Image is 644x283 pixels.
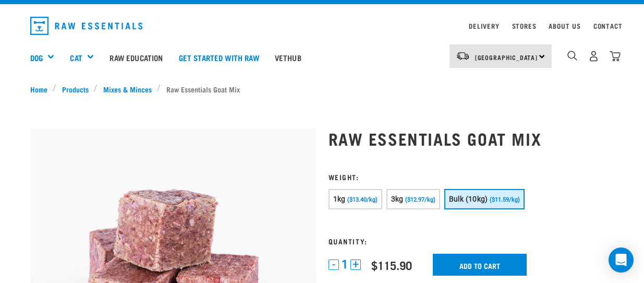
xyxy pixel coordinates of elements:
[433,254,527,276] input: Add to cart
[30,84,53,95] a: Home
[329,189,382,209] button: 1kg ($13.40/kg)
[56,84,94,95] a: Products
[456,51,470,61] img: van-moving.png
[329,260,339,270] button: -
[30,52,43,64] a: Dog
[391,195,404,203] span: 3kg
[475,55,538,59] span: [GEOGRAPHIC_DATA]
[593,24,623,28] a: Contact
[329,129,614,148] h1: Raw Essentials Goat Mix
[405,196,435,203] span: ($12.97/kg)
[171,37,267,78] a: Get started with Raw
[30,17,143,35] img: Raw Essentials Logo
[512,24,537,28] a: Stores
[333,195,346,203] span: 1kg
[347,196,378,203] span: ($13.40/kg)
[350,260,361,270] button: +
[30,84,614,95] nav: breadcrumbs
[588,51,599,62] img: user.png
[386,189,440,209] button: 3kg ($12.97/kg)
[342,259,348,270] span: 1
[609,247,634,273] div: Open Intercom Messenger
[267,37,309,78] a: Vethub
[371,258,412,272] div: $115.90
[70,52,82,64] a: Cat
[444,189,525,209] button: Bulk (10kg) ($11.59/kg)
[98,84,157,95] a: Mixes & Minces
[329,237,614,245] h3: Quantity:
[469,24,499,28] a: Delivery
[490,196,520,203] span: ($11.59/kg)
[567,51,577,61] img: home-icon-1@2x.png
[329,173,614,181] h3: Weight:
[610,51,621,62] img: home-icon@2x.png
[449,195,488,203] span: Bulk (10kg)
[22,13,623,39] nav: dropdown navigation
[102,37,171,78] a: Raw Education
[549,24,580,28] a: About Us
